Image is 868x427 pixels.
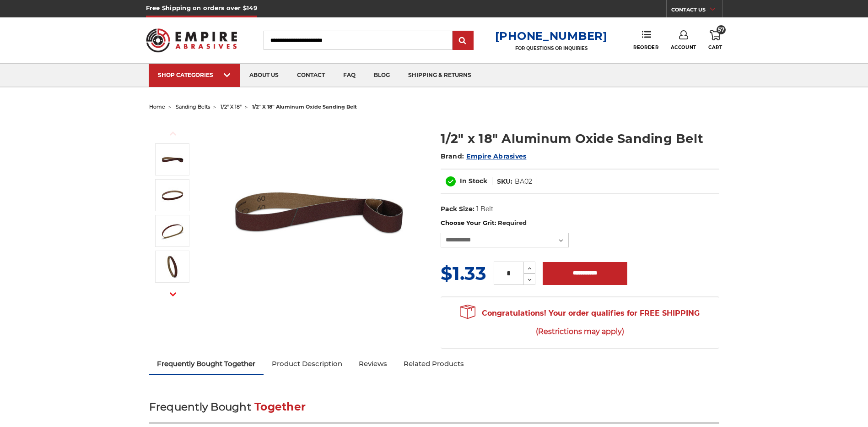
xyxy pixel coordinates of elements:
span: Frequently Bought [149,400,251,413]
a: 57 Cart [708,30,722,50]
dd: BA02 [515,177,532,186]
a: [PHONE_NUMBER] [495,29,608,43]
a: Product Description [264,354,350,374]
input: Submit [454,32,472,50]
span: Congratulations! Your order qualifies for FREE SHIPPING [460,304,700,341]
span: Together [254,400,306,413]
span: Reorder [633,44,658,50]
img: 1/2" x 18" Sanding Belt AOX [161,219,184,242]
button: Next [162,285,184,304]
a: Empire Abrasives [466,152,526,160]
a: home [149,104,165,110]
span: Account [671,44,696,50]
a: shipping & returns [399,64,480,87]
span: 1/2" x 18" aluminum oxide sanding belt [252,104,357,110]
span: In Stock [460,177,487,185]
a: contact [288,64,334,87]
dd: 1 Belt [476,204,494,214]
p: FOR QUESTIONS OR INQUIRIES [495,45,608,51]
img: 1/2" x 18" Aluminum Oxide File Belt [161,148,184,171]
a: CONTACT US [671,5,722,17]
a: sanding belts [176,104,210,110]
a: blog [365,64,399,87]
a: Reorder [633,30,658,50]
div: SHOP CATEGORIES [158,71,231,78]
button: Previous [162,124,184,143]
img: 1/2" x 18" Aluminum Oxide File Belt [227,120,410,303]
h1: 1/2" x 18" Aluminum Oxide Sanding Belt [441,130,719,148]
span: $1.33 [441,262,486,285]
a: about us [240,64,288,87]
dt: Pack Size: [441,204,474,214]
span: Cart [708,44,722,50]
a: 1/2" x 18" [221,104,242,110]
span: (Restrictions may apply) [460,323,700,340]
img: 1/2" x 18" Aluminum Oxide Sanding Belt [161,184,184,207]
a: Reviews [350,354,395,374]
span: Brand: [441,152,464,160]
a: Related Products [395,354,472,374]
a: faq [334,64,365,87]
img: Empire Abrasives [146,22,237,58]
small: Required [498,219,527,226]
span: 57 [717,25,726,34]
img: 1/2" x 18" - Aluminum Oxide Sanding Belt [161,255,184,278]
a: Frequently Bought Together [149,354,264,374]
dt: SKU: [497,177,512,186]
label: Choose Your Grit: [441,219,719,228]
